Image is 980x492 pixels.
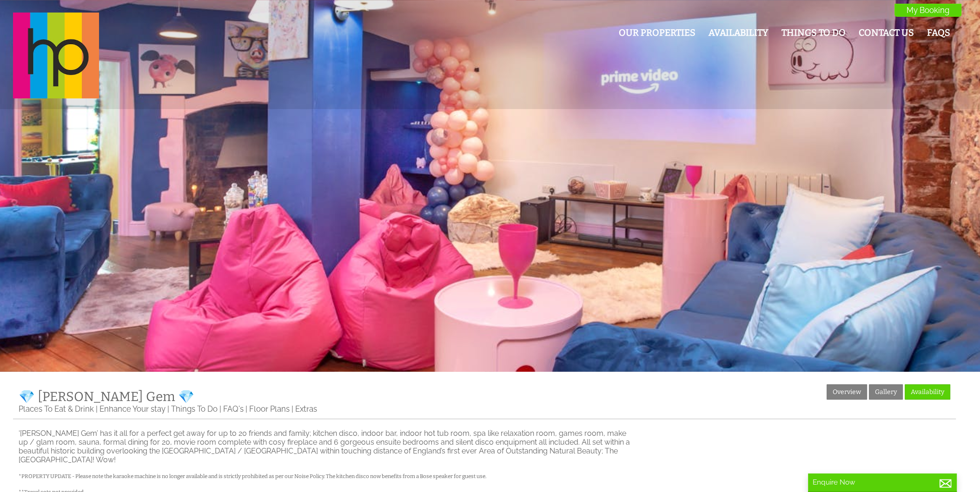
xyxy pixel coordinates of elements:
[813,478,952,486] p: Enquire Now
[19,389,194,404] a: 💎 [PERSON_NAME] Gem 💎
[19,473,636,479] h5: *PROPERTY UPDATE - Please note the karaoke machine is no longer available and is strictly prohibi...
[99,404,166,414] a: Enhance Your stay
[927,27,950,38] a: FAQs
[249,404,290,414] a: Floor Plans
[19,404,94,414] a: Places To Eat & Drink
[859,27,914,38] a: Contact Us
[869,384,903,400] a: Gallery
[295,404,317,414] a: Extras
[894,4,961,17] a: My Booking
[171,404,218,414] a: Things To Do
[709,27,768,38] a: Availability
[905,384,950,400] a: Availability
[19,429,636,464] p: ‘[PERSON_NAME] Gem’ has it all for a perfect get away for up to 20 friends and family; kitchen di...
[781,27,846,38] a: Things To Do
[13,13,99,98] img: Halula Properties
[827,384,867,400] a: Overview
[619,27,695,38] a: Our Properties
[223,404,244,414] a: FAQ's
